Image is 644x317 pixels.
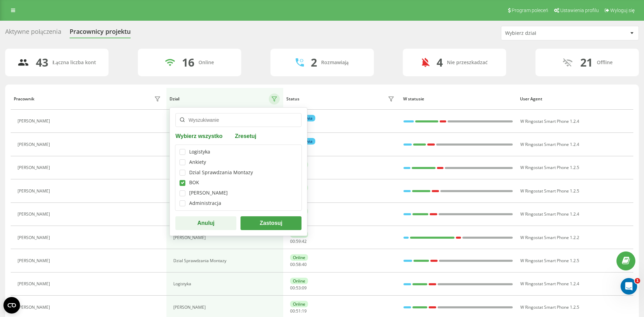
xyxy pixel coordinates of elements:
div: Wybierz dział [505,30,587,36]
iframe: Intercom live chat [621,278,637,295]
div: 2 [311,56,317,69]
div: [PERSON_NAME] [18,212,52,217]
span: 40 [302,261,307,267]
span: 42 [302,238,307,244]
div: Logistyka [173,281,279,286]
span: 59 [296,238,301,244]
div: Status [286,97,299,101]
button: Zastosuj [241,216,301,230]
div: [PERSON_NAME] [18,119,52,123]
div: [PERSON_NAME] [18,305,52,310]
span: 00 [290,285,295,291]
span: Program poleceń [512,8,548,13]
div: Aktywne połączenia [5,28,61,39]
span: W Ringostat Smart Phone 1.2.4 [520,118,579,124]
div: Online [290,254,308,261]
span: 19 [302,308,307,314]
div: [PERSON_NAME] [18,258,52,263]
div: Rozmawiają [321,60,349,66]
div: 4 [437,56,443,69]
div: 21 [580,56,593,69]
div: Dział [170,97,179,101]
div: Ankiety [189,159,206,165]
div: Logistyka [189,149,210,155]
div: [PERSON_NAME] [189,190,228,196]
span: 1 [635,278,640,284]
span: Ustawienia profilu [560,8,599,13]
div: [PERSON_NAME] [18,142,52,147]
div: Administracja [189,200,221,206]
button: Anuluj [175,216,236,230]
button: Wybierz wszystko [175,132,225,139]
span: W Ringostat Smart Phone 1.2.4 [520,141,579,147]
div: Dzial Sprawdzania Montazy [189,170,253,176]
span: W Ringostat Smart Phone 1.2.4 [520,211,579,217]
span: 51 [296,308,301,314]
span: W Ringostat Smart Phone 1.2.5 [520,165,579,170]
div: Pracownicy projektu [70,28,131,39]
div: : : [290,309,307,314]
span: 00 [290,238,295,244]
button: Open CMP widget [3,297,20,314]
div: BOK [189,180,199,186]
div: [PERSON_NAME] [173,235,279,240]
div: Nie przeszkadzać [447,60,488,66]
div: : : [290,286,307,290]
div: : : [290,262,307,267]
div: [PERSON_NAME] [18,235,52,240]
div: Pracownik [14,97,34,101]
input: Wyszukiwanie [175,113,301,127]
span: 58 [296,261,301,267]
div: [PERSON_NAME] [18,189,52,194]
span: W Ringostat Smart Phone 1.2.5 [520,304,579,310]
div: W statusie [403,97,513,101]
span: W Ringostat Smart Phone 1.2.4 [520,281,579,287]
div: Offline [597,60,613,66]
span: W Ringostat Smart Phone 1.2.5 [520,258,579,264]
div: Online [198,60,214,66]
div: : : [290,239,307,244]
span: 00 [290,261,295,267]
button: Zresetuj [233,132,258,139]
span: 00 [290,308,295,314]
div: [PERSON_NAME] [173,305,279,310]
div: Dzial Sprawdzania Montazy [173,258,279,263]
div: 16 [182,56,194,69]
span: W Ringostat Smart Phone 1.2.5 [520,188,579,194]
div: Online [290,278,308,284]
span: 53 [296,285,301,291]
div: [PERSON_NAME] [18,165,52,170]
div: Łączna liczba kont [52,60,96,66]
div: 43 [36,56,48,69]
div: [PERSON_NAME] [18,281,52,286]
span: 09 [302,285,307,291]
div: Online [290,301,308,307]
span: W Ringostat Smart Phone 1.2.2 [520,235,579,240]
span: Wyloguj się [610,8,635,13]
div: User Agent [520,97,630,101]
